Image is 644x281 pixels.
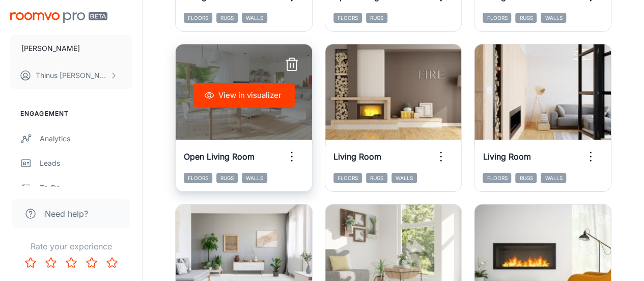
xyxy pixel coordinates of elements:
[36,70,107,81] p: Thinus [PERSON_NAME][GEOGRAPHIC_DATA]
[40,133,132,144] div: Analytics
[21,43,80,54] p: [PERSON_NAME]
[483,13,511,23] span: Floors
[242,173,267,183] span: Walls
[40,182,132,193] div: To-do
[184,150,255,163] h6: Open Living Room
[366,13,387,23] span: Rugs
[333,13,362,23] span: Floors
[26,27,112,35] div: Domain: [DOMAIN_NAME]
[27,59,36,67] img: tab_domain_overview_orange.svg
[541,173,566,183] span: Walls
[16,27,24,35] img: website_grey.svg
[216,173,238,183] span: Rugs
[81,252,102,273] button: Rate 4 star
[61,252,81,273] button: Rate 3 star
[333,150,381,163] h6: Living Room
[391,173,417,183] span: Walls
[113,60,172,67] div: Keywords by Traffic
[41,252,61,273] button: Rate 2 star
[216,13,238,23] span: Rugs
[16,16,24,24] img: logo_orange.svg
[8,240,134,252] p: Rate your experience
[483,150,530,163] h6: Living Room
[333,173,362,183] span: Floors
[40,158,132,169] div: Leads
[184,13,212,23] span: Floors
[102,252,122,273] button: Rate 5 star
[242,13,267,23] span: Walls
[193,83,295,108] button: View in visualizer
[10,35,132,62] button: [PERSON_NAME]
[20,252,41,273] button: Rate 1 star
[366,173,387,183] span: Rugs
[101,59,109,67] img: tab_keywords_by_traffic_grey.svg
[515,173,537,183] span: Rugs
[541,13,566,23] span: Walls
[483,173,511,183] span: Floors
[515,13,537,23] span: Rugs
[184,173,212,183] span: Floors
[29,16,50,24] div: v 4.0.25
[45,208,88,220] span: Need help?
[10,62,132,89] button: Thinus [PERSON_NAME][GEOGRAPHIC_DATA]
[10,12,107,23] img: Roomvo PRO Beta
[39,60,91,67] div: Domain Overview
